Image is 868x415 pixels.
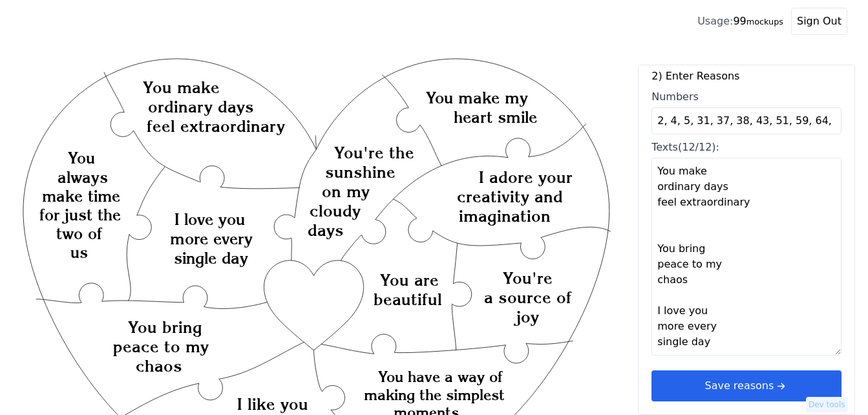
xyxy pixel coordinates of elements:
text: You are [380,270,439,290]
text: making the simplest [365,386,505,403]
div: 99 [697,14,783,29]
span: (12/12): [678,141,719,153]
text: ordinary days [148,97,254,116]
label: 2) Enter Reasons [651,69,842,84]
text: two of [56,224,103,243]
text: days [308,220,344,240]
text: You make [143,78,220,97]
text: single day [174,249,248,268]
text: You have a way of [378,368,503,385]
button: Save reasonsarrow right short [651,370,842,401]
small: mockups [746,17,783,27]
text: heart smile [454,108,537,127]
text: creativity and [457,187,563,206]
text: more every [170,229,253,248]
text: chaos [136,356,182,376]
button: Sign Out [791,8,847,35]
text: imagination [459,206,551,226]
text: You [68,149,95,167]
text: You bring [128,317,202,337]
text: I adore your [479,167,573,187]
text: feel extraordinary [147,116,285,136]
input: Numbers [651,107,842,134]
text: sunshine [325,162,396,182]
text: joy [514,307,540,326]
text: I like you [237,394,308,414]
text: us [70,244,88,262]
div: Numbers [651,89,842,105]
text: I love you [175,210,245,229]
text: You're the [334,143,414,162]
textarea: Texts(12/12): [651,158,842,356]
span: Usage: [697,15,733,27]
text: make time [42,187,120,206]
text: a source of [484,288,572,307]
text: for just the [39,206,121,224]
text: always [58,168,108,187]
text: cloudy [310,201,361,220]
text: peace to my [113,337,209,356]
svg: arrow right short [774,379,788,393]
text: You're [503,268,553,288]
text: You make my [427,89,529,107]
button: Dev tools [806,397,848,412]
text: beautiful [374,290,442,309]
text: on my [322,182,370,201]
div: Texts [651,140,842,155]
